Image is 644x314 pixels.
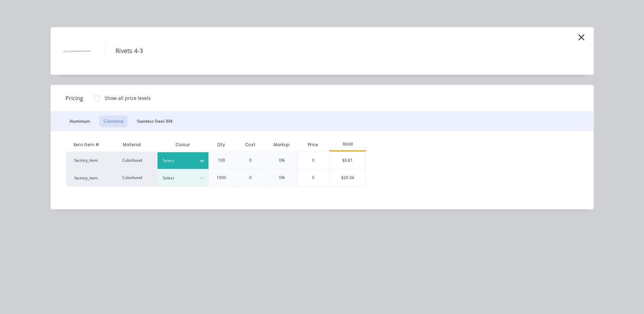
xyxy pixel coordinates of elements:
[266,138,297,152] div: Markup
[330,152,366,169] div: $6.81
[297,169,329,186] div: 0
[133,116,177,127] button: Stainless Steel 304
[99,116,127,127] button: Colorbond
[107,169,158,187] div: Colorbond
[105,45,153,57] h4: Rivets 4-3
[212,136,231,153] div: Qty
[61,34,95,68] img: Rivets 4-3
[107,152,158,169] div: Colorbond
[217,175,226,181] div: 1000
[158,138,208,152] div: Colour
[66,116,94,127] button: Aluminium
[105,94,151,102] div: Show all price levels
[330,169,366,186] div: $29.34
[107,138,158,152] div: Material
[279,157,285,163] div: 0%
[234,138,267,152] div: Cost
[249,175,252,181] div: 0
[66,94,83,102] span: Pricing
[279,175,285,181] div: 0%
[66,152,107,169] div: factory_item
[329,141,366,147] div: Gold
[297,138,329,152] div: Price
[297,152,329,169] div: 0
[66,169,107,187] div: factory_item
[218,157,225,163] div: 100
[66,138,107,152] div: Xero Item #
[249,157,252,163] div: 0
